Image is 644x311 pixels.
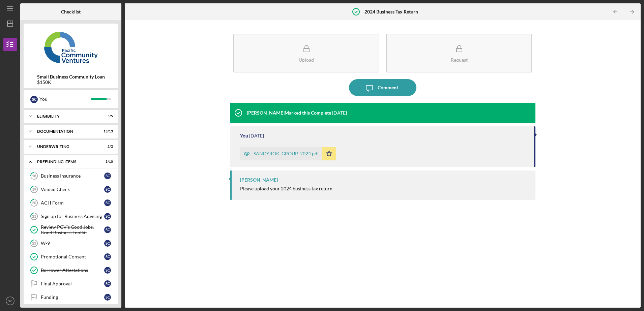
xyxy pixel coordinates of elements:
[32,214,36,219] tspan: 21
[451,57,468,62] div: Request
[27,223,115,237] a: Review PCV's Good Jobs, Good Business ToolkitSC
[41,241,104,246] div: W-9
[39,93,91,105] div: You
[104,199,111,206] div: S C
[61,9,81,14] b: Checklist
[41,224,104,235] div: Review PCV's Good Jobs, Good Business Toolkit
[41,294,104,300] div: Funding
[37,114,96,118] div: Eligibility
[104,173,111,179] div: S C
[41,187,104,192] div: Voided Check
[104,294,111,301] div: S C
[32,174,36,178] tspan: 18
[41,268,104,273] div: Borrower Attestations
[254,151,319,156] div: SANDYROK_GROUP_2024.pdf
[364,9,418,14] b: 2024 Business Tax Return
[247,110,331,116] div: [PERSON_NAME] Marked this Complete
[233,34,379,72] button: Upload
[24,27,118,67] img: Product logo
[104,253,111,260] div: S C
[30,96,38,103] div: S C
[386,34,532,72] button: Request
[101,114,113,118] div: 5 / 5
[349,79,416,96] button: Comment
[240,147,336,160] button: SANDYROK_GROUP_2024.pdf
[27,237,115,250] a: 23W-9SC
[8,299,12,303] text: SC
[27,263,115,277] a: Borrower AttestationsSC
[41,214,104,219] div: Sign up for Business Advising
[27,250,115,263] a: Promotional ConsentSC
[41,200,104,206] div: ACH Form
[37,160,96,164] div: Prefunding Items
[41,281,104,286] div: Final Approval
[104,213,111,220] div: S C
[240,186,333,191] div: Please upload your 2024 business tax return.
[37,74,105,80] b: Small Business Community Loan
[27,183,115,196] a: 19Voided CheckSC
[41,254,104,259] div: Promotional Consent
[299,57,314,62] div: Upload
[32,241,36,246] tspan: 23
[378,79,398,96] div: Comment
[37,145,96,149] div: Underwriting
[32,187,36,192] tspan: 19
[101,129,113,133] div: 13 / 13
[27,277,115,290] a: Final ApprovalSC
[240,133,248,138] div: You
[240,177,278,183] div: [PERSON_NAME]
[332,110,347,116] time: 2025-07-09 22:44
[249,133,264,138] time: 2025-07-09 22:32
[37,129,96,133] div: Documentation
[27,169,115,183] a: 18Business InsuranceSC
[104,186,111,193] div: S C
[3,294,17,308] button: SC
[37,80,105,85] div: $150K
[27,196,115,210] a: 20ACH FormSC
[27,290,115,304] a: FundingSC
[32,201,36,205] tspan: 20
[101,160,113,164] div: 3 / 10
[27,210,115,223] a: 21Sign up for Business AdvisingSC
[101,145,113,149] div: 2 / 2
[104,280,111,287] div: S C
[104,240,111,247] div: S C
[104,267,111,274] div: S C
[41,173,104,179] div: Business Insurance
[104,226,111,233] div: S C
